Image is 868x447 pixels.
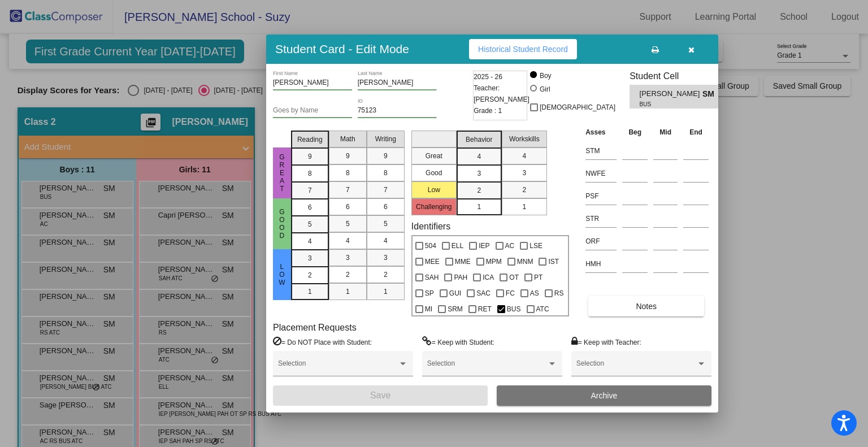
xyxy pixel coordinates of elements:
[384,202,388,212] span: 6
[384,151,388,161] span: 9
[522,185,526,195] span: 2
[650,126,680,138] th: Mid
[384,236,388,246] span: 4
[452,239,463,253] span: ELL
[422,336,494,348] label: = Keep with Student:
[506,287,515,300] span: FC
[277,263,287,287] span: Low
[630,71,728,81] h3: Student Cell
[275,42,409,56] h3: Student Card - Edit Mode
[308,151,312,162] span: 9
[384,287,388,297] span: 1
[455,255,471,268] span: MME
[478,302,492,316] span: RET
[585,142,617,159] input: assessment
[509,134,540,144] span: Workskills
[474,105,502,116] span: Grade : 1
[474,83,530,105] span: Teacher: [PERSON_NAME]
[346,202,350,212] span: 6
[477,151,481,162] span: 4
[486,255,502,268] span: MPM
[636,302,657,311] span: Notes
[585,188,617,205] input: assessment
[477,185,481,196] span: 2
[522,151,526,161] span: 4
[308,236,312,246] span: 4
[474,71,502,83] span: 2025 - 26
[411,221,450,232] label: Identifiers
[308,287,312,297] span: 1
[384,253,388,263] span: 3
[702,88,718,100] span: SM
[346,236,350,246] span: 4
[477,202,481,212] span: 1
[571,336,641,348] label: = Keep with Teacher:
[375,134,396,144] span: Writing
[507,302,521,316] span: BUS
[346,270,350,280] span: 2
[522,168,526,178] span: 3
[479,239,489,253] span: IEP
[554,287,564,300] span: RS
[308,270,312,280] span: 2
[585,210,617,227] input: assessment
[483,271,494,284] span: ICA
[517,255,533,268] span: MNM
[530,287,539,300] span: AS
[585,165,617,182] input: assessment
[370,390,390,400] span: Save
[478,45,568,54] span: Historical Student Record
[539,84,550,94] div: Girl
[346,287,350,297] span: 1
[640,100,695,109] span: BUS
[346,219,350,229] span: 5
[548,255,559,268] span: IST
[273,385,488,406] button: Save
[273,322,357,333] label: Placement Requests
[591,391,618,400] span: Archive
[522,202,526,212] span: 1
[640,88,702,100] span: [PERSON_NAME]
[308,168,312,179] span: 8
[619,126,650,138] th: Beg
[384,168,388,178] span: 8
[539,71,552,81] div: Boy
[384,185,388,195] span: 7
[308,185,312,196] span: 7
[466,134,492,145] span: Behavior
[588,296,704,316] button: Notes
[346,253,350,263] span: 3
[308,253,312,263] span: 3
[534,271,542,284] span: PT
[277,208,287,240] span: Good
[540,101,615,114] span: [DEMOGRAPHIC_DATA]
[308,219,312,229] span: 5
[425,239,436,253] span: 504
[273,107,352,115] input: goes by name
[448,302,463,316] span: SRM
[277,153,287,193] span: Great
[340,134,355,144] span: Math
[530,239,542,253] span: LSE
[583,126,619,138] th: Asses
[425,287,434,300] span: SP
[680,126,711,138] th: End
[346,168,350,178] span: 8
[477,168,481,179] span: 3
[273,336,372,348] label: = Do NOT Place with Student:
[425,255,440,268] span: MEE
[358,107,437,115] input: Enter ID
[585,255,617,272] input: assessment
[425,302,432,316] span: MI
[497,385,711,406] button: Archive
[297,134,323,145] span: Reading
[346,151,350,161] span: 9
[308,202,312,212] span: 6
[346,185,350,195] span: 7
[536,302,549,316] span: ATC
[454,271,467,284] span: PAH
[469,39,577,59] button: Historical Student Record
[476,287,491,300] span: SAC
[449,287,461,300] span: GUI
[505,239,515,253] span: AC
